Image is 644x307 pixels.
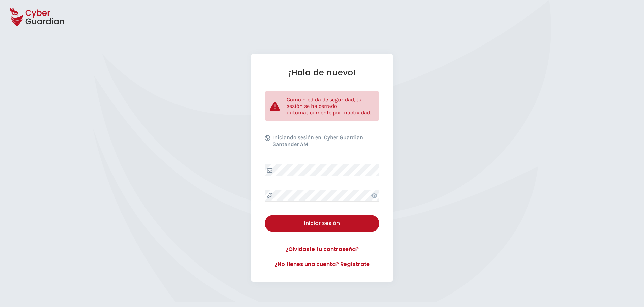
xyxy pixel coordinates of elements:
h1: ¡Hola de nuevo! [265,67,379,78]
p: Como medida de seguridad, tu sesión se ha cerrado automáticamente por inactividad. [287,96,374,116]
p: Iniciando sesión en: [272,134,378,151]
button: Iniciar sesión [265,215,379,232]
b: Cyber Guardian Santander AM [272,134,363,147]
a: ¿No tienes una cuenta? Regístrate [265,260,379,268]
a: ¿Olvidaste tu contraseña? [265,245,379,253]
div: Iniciar sesión [270,219,374,227]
